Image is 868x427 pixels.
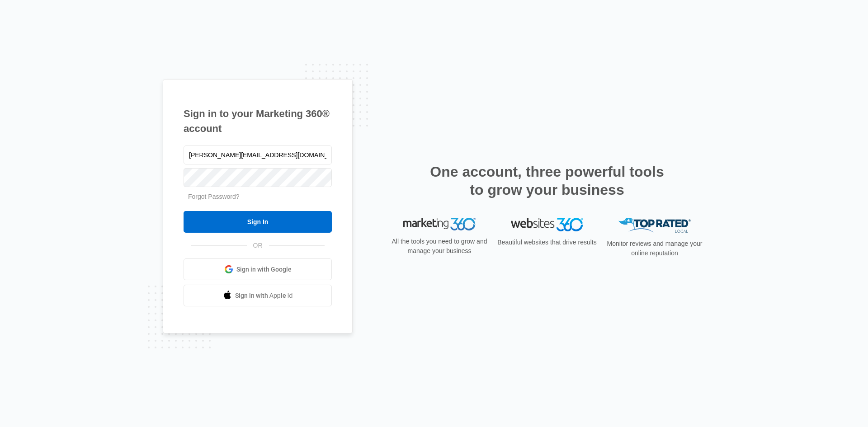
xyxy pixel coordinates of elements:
a: Sign in with Google [184,258,332,280]
img: Marketing 360 [403,218,476,230]
p: Beautiful websites that drive results [496,238,598,247]
span: Sign in with Google [236,265,292,274]
input: Email [184,145,332,164]
input: Sign In [184,211,332,233]
h1: Sign in to your Marketing 360® account [184,106,332,136]
a: Sign in with Apple Id [184,285,332,306]
img: Websites 360 [511,218,583,231]
span: Sign in with Apple Id [235,291,293,300]
p: Monitor reviews and manage your online reputation [604,239,705,258]
span: OR [247,241,269,250]
a: Forgot Password? [188,193,240,200]
img: Top Rated Local [618,218,691,233]
p: All the tools you need to grow and manage your business [389,237,490,256]
h2: One account, three powerful tools to grow your business [427,163,667,199]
